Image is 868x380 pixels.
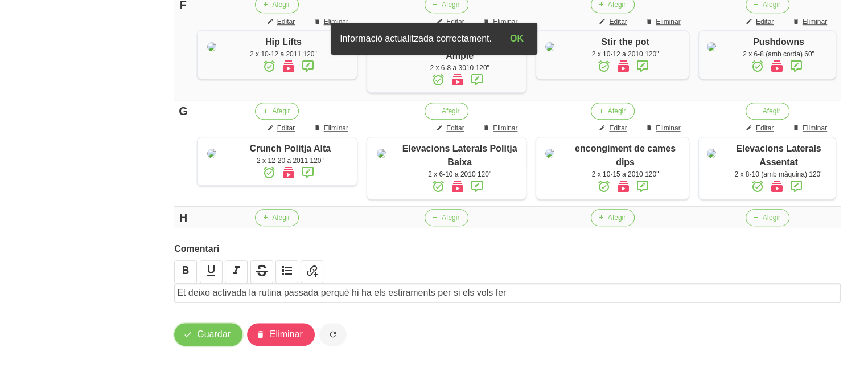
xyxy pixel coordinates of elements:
[174,323,242,346] button: Guardar
[277,17,295,27] span: Editar
[425,209,468,226] button: Afegir
[601,37,649,47] span: Stir the pot
[656,123,680,133] span: Eliminar
[402,144,517,167] span: Elevacions Laterals Politja Baixa
[785,13,836,30] button: Eliminar
[803,17,827,27] span: Eliminar
[493,123,517,133] span: Eliminar
[567,169,683,179] div: 2 x 10-15 a 2010 120"
[207,42,216,51] img: 8ea60705-12ae-42e8-83e1-4ba62b1261d5%2Factivities%2F81822-hip-lifts-jpg.jpg
[331,27,501,50] div: Informació actualitzada correctament.
[260,120,304,137] button: Editar
[545,149,554,158] img: 8ea60705-12ae-42e8-83e1-4ba62b1261d5%2Factivities%2Fdip%20hanging%20leg%20raies.webp
[707,149,716,158] img: 8ea60705-12ae-42e8-83e1-4ba62b1261d5%2Factivities%2F8682-elevacions-laterals-assentat-png.png
[429,13,473,30] button: Editar
[727,169,830,179] div: 2 x 8-10 (amb màquina) 120"
[247,323,315,346] button: Eliminar
[197,328,231,341] span: Guardar
[179,209,188,226] div: H
[174,242,841,256] label: Comentari
[260,13,304,30] button: Editar
[250,144,331,153] span: Crunch Politja Alta
[272,213,290,223] span: Afegir
[727,49,830,59] div: 2 x 6-8 (amb corda) 60"
[255,103,299,120] button: Afegir
[442,106,459,116] span: Afegir
[592,13,636,30] button: Editar
[608,213,626,223] span: Afegir
[177,286,838,300] p: Et deixo activada la rutina passada perquè hi ha els estiraments per si els vols fer
[425,103,468,120] button: Afegir
[591,103,635,120] button: Afegir
[656,17,680,27] span: Eliminar
[277,123,295,133] span: Editar
[265,37,302,47] span: Hip Lifts
[739,13,783,30] button: Editar
[608,106,626,116] span: Afegir
[756,123,774,133] span: Editar
[399,63,521,73] div: 2 x 6-8 a 3010 120"
[324,123,348,133] span: Eliminar
[307,120,357,137] button: Eliminar
[567,49,683,59] div: 2 x 10-12 a 2010 120"
[229,49,351,59] div: 2 x 10-12 a 2011 120"
[591,209,635,226] button: Afegir
[609,17,627,27] span: Editar
[493,17,517,27] span: Eliminar
[763,213,780,223] span: Afegir
[255,209,299,226] button: Afegir
[399,169,521,179] div: 2 x 6-10 a 2010 120"
[575,144,676,167] span: encongiment de cames dips
[746,209,789,226] button: Afegir
[442,213,459,223] span: Afegir
[476,120,526,137] button: Eliminar
[609,123,627,133] span: Editar
[307,13,357,30] button: Eliminar
[446,123,464,133] span: Editar
[592,120,636,137] button: Editar
[746,103,789,120] button: Afegir
[324,17,348,27] span: Eliminar
[753,37,804,47] span: Pushdowns
[639,120,689,137] button: Eliminar
[736,144,821,167] span: Elevacions Laterals Assentat
[270,328,303,341] span: Eliminar
[446,17,464,27] span: Editar
[429,120,473,137] button: Editar
[785,120,836,137] button: Eliminar
[501,27,533,50] button: OK
[756,17,774,27] span: Editar
[179,103,188,120] div: G
[229,156,351,166] div: 2 x 12-20 a 2011 120"
[377,149,386,158] img: 8ea60705-12ae-42e8-83e1-4ba62b1261d5%2Factivities%2F79468-elevacions-laterals-politja-baixa-jpg.jpg
[476,13,526,30] button: Eliminar
[545,42,554,51] img: 8ea60705-12ae-42e8-83e1-4ba62b1261d5%2Factivities%2F7692-stir-the-pot-jpg.jpg
[739,120,783,137] button: Editar
[803,123,827,133] span: Eliminar
[272,106,290,116] span: Afegir
[207,149,216,158] img: 8ea60705-12ae-42e8-83e1-4ba62b1261d5%2Factivities%2F54771-crunch-politja-alta-jpg.jpg
[707,42,716,51] img: 8ea60705-12ae-42e8-83e1-4ba62b1261d5%2Factivities%2F93557-pushdowns-png.png
[763,106,780,116] span: Afegir
[639,13,689,30] button: Eliminar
